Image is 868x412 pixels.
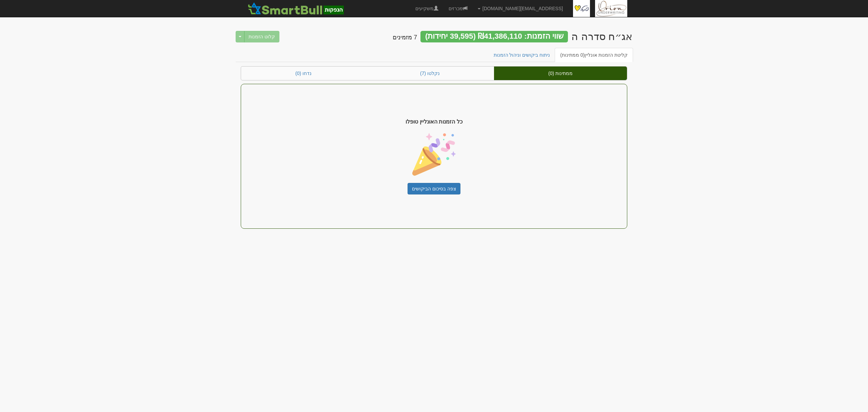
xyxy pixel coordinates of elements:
[571,31,632,42] div: פתאל החזקות (1998) בע"מ - אג״ח (סדרה ה) - הנפקה לציבור
[494,67,627,80] a: ממתינות (0)
[406,118,462,126] span: כל הזמנות האונליין טופלו
[366,67,494,80] a: נקלטו (7)
[412,133,456,176] img: confetti
[393,34,417,41] h4: 7 מזמינים
[408,183,460,194] a: צפה בסיכום הביקושים
[560,52,585,58] span: (0 ממתינות)
[246,2,346,15] img: SmartBull Logo
[420,31,568,42] div: שווי הזמנות: ₪41,386,110 (39,595 יחידות)
[555,48,633,62] a: קליטת הזמנות אונליין(0 ממתינות)
[241,67,366,80] a: נדחו (0)
[488,48,556,62] a: ניתוח ביקושים וניהול הזמנות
